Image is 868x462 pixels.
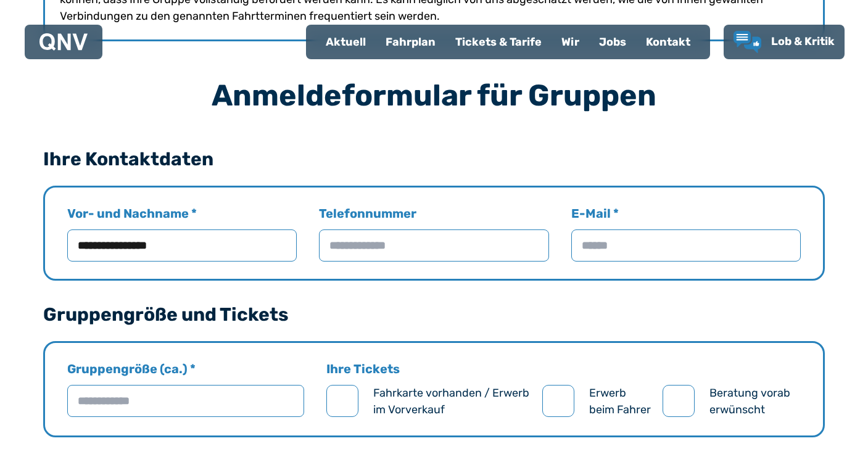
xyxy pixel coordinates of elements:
input: Vor- und Nachname * [67,229,297,262]
label: E-Mail * [571,205,801,262]
label: Telefonnummer [319,205,548,262]
span: Lob & Kritik [771,35,835,48]
input: Gruppengröße (ca.) * [67,385,304,417]
a: Aktuell [316,26,376,58]
a: Jobs [589,26,636,58]
legend: Ihre Tickets [326,360,400,377]
label: Beratung vorab erwünscht [709,385,801,418]
label: Fahrkarte vorhanden / Erwerb im Vorverkauf [373,385,532,418]
h3: Anmeldeformular für Gruppen [43,81,825,110]
a: Tickets & Tarife [445,26,552,58]
input: E-Mail * [571,229,801,262]
a: QNV Logo [39,30,88,54]
legend: Gruppengröße und Tickets [43,305,289,324]
input: Telefonnummer [319,229,548,262]
label: Erwerb beim Fahrer [589,385,653,418]
a: Kontakt [636,26,700,58]
legend: Ihre Kontaktdaten [43,150,213,168]
a: Fahrplan [376,26,445,58]
img: QNV Logo [39,33,88,51]
a: Wir [552,26,589,58]
a: Lob & Kritik [734,31,835,53]
label: Gruppengröße (ca.) * [67,360,304,418]
label: Vor- und Nachname * [67,205,297,262]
